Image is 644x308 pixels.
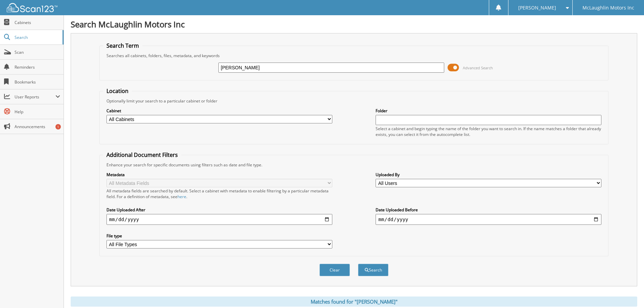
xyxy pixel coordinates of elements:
[15,20,60,25] span: Cabinets
[103,42,142,49] legend: Search Term
[15,94,55,100] span: User Reports
[55,124,61,129] div: 1
[15,64,60,70] span: Reminders
[106,188,332,199] div: All metadata fields are searched by default. Select a cabinet with metadata to enable filtering b...
[15,34,59,40] span: Search
[71,297,637,307] div: Matches found for "[PERSON_NAME]"
[376,172,601,177] label: Uploaded By
[376,214,601,225] input: end
[103,53,605,58] div: Searches all cabinets, folders, files, metadata, and keywords
[358,264,388,276] button: Search
[376,126,601,137] div: Select a cabinet and begin typing the name of the folder you want to search in. If the name match...
[177,194,186,199] a: here
[15,49,60,55] span: Scan
[518,6,556,10] span: [PERSON_NAME]
[103,98,605,104] div: Optionally limit your search to a particular cabinet or folder
[15,109,60,115] span: Help
[15,79,60,85] span: Bookmarks
[103,87,132,95] legend: Location
[7,3,57,12] img: scan123-logo-white.svg
[376,108,601,114] label: Folder
[106,214,332,225] input: start
[106,108,332,114] label: Cabinet
[106,207,332,213] label: Date Uploaded After
[103,162,605,168] div: Enhance your search for specific documents using filters such as date and file type.
[582,6,634,10] span: McLaughlin Motors Inc
[15,124,60,129] span: Announcements
[106,172,332,177] label: Metadata
[463,65,493,70] span: Advanced Search
[106,233,332,239] label: File type
[71,19,637,30] h1: Search McLaughlin Motors Inc
[319,264,350,276] button: Clear
[103,151,181,159] legend: Additional Document Filters
[376,207,601,213] label: Date Uploaded Before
